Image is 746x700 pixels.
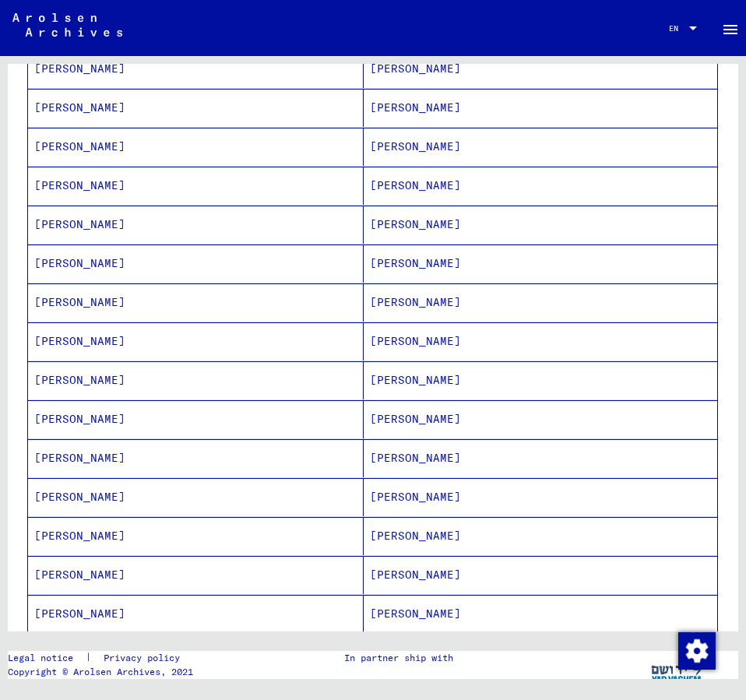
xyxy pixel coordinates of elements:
[364,439,717,477] mat-cell: [PERSON_NAME]
[364,556,717,594] mat-cell: [PERSON_NAME]
[364,244,717,283] mat-cell: [PERSON_NAME]
[669,24,686,33] span: EN
[28,322,364,361] mat-cell: [PERSON_NAME]
[28,478,364,516] mat-cell: [PERSON_NAME]
[28,50,364,88] mat-cell: [PERSON_NAME]
[715,12,746,44] button: Toggle sidenav
[648,651,706,690] img: yv_logo.png
[28,89,364,127] mat-cell: [PERSON_NAME]
[364,478,717,516] mat-cell: [PERSON_NAME]
[28,556,364,594] mat-cell: [PERSON_NAME]
[8,665,199,679] p: Copyright © Arolsen Archives, 2021
[28,517,364,555] mat-cell: [PERSON_NAME]
[364,283,717,322] mat-cell: [PERSON_NAME]
[364,89,717,127] mat-cell: [PERSON_NAME]
[364,50,717,88] mat-cell: [PERSON_NAME]
[28,128,364,166] mat-cell: [PERSON_NAME]
[28,167,364,205] mat-cell: [PERSON_NAME]
[28,439,364,477] mat-cell: [PERSON_NAME]
[364,517,717,555] mat-cell: [PERSON_NAME]
[364,167,717,205] mat-cell: [PERSON_NAME]
[28,361,364,399] mat-cell: [PERSON_NAME]
[28,244,364,283] mat-cell: [PERSON_NAME]
[364,128,717,166] mat-cell: [PERSON_NAME]
[91,651,199,665] a: Privacy policy
[364,361,717,399] mat-cell: [PERSON_NAME]
[364,322,717,361] mat-cell: [PERSON_NAME]
[28,283,364,322] mat-cell: [PERSON_NAME]
[28,400,364,438] mat-cell: [PERSON_NAME]
[678,632,716,670] img: Change consent
[8,651,86,665] a: Legal notice
[28,206,364,244] mat-cell: [PERSON_NAME]
[12,13,122,37] img: Arolsen_neg.svg
[677,631,715,669] div: Change consent
[8,651,199,665] div: |
[344,651,453,665] p: In partner ship with
[364,206,717,244] mat-cell: [PERSON_NAME]
[721,20,740,39] mat-icon: Side nav toggle icon
[28,595,364,633] mat-cell: [PERSON_NAME]
[364,400,717,438] mat-cell: [PERSON_NAME]
[364,595,717,633] mat-cell: [PERSON_NAME]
